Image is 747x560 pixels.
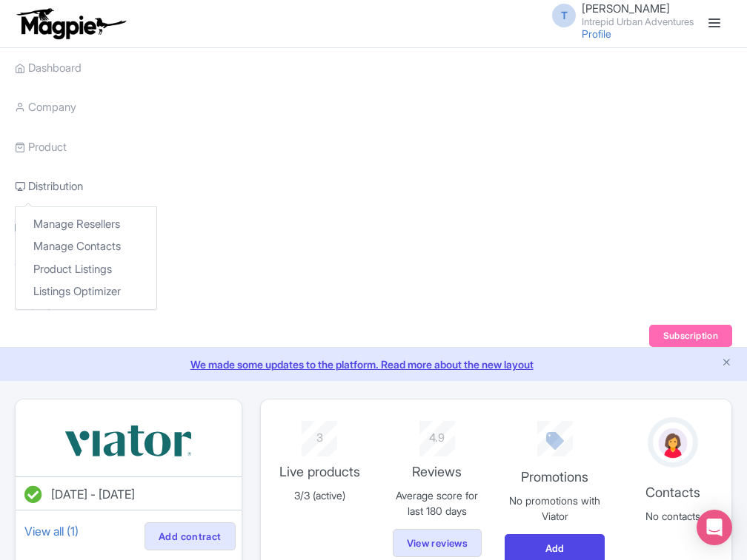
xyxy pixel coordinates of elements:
span: [DATE] - [DATE] [51,487,135,502]
div: Open Intercom Messenger [697,510,732,545]
a: We made some updates to the platform. Read more about the new layout [9,357,738,372]
div: 3 [270,421,370,447]
a: Manage Resellers [16,213,156,236]
button: Close announcement [721,355,732,372]
p: No promotions with Viator [505,493,605,524]
a: View reviews [393,529,482,557]
a: Manage Contacts [16,235,156,258]
p: Average score for last 180 days [387,488,487,519]
p: Promotions [505,467,605,487]
a: Profile [582,27,611,40]
a: Company [15,87,76,128]
p: 3/3 (active) [270,488,370,503]
a: Product [15,127,67,168]
img: avatar_key_member-9c1dde93af8b07d7383eb8b5fb890c87.png [656,425,690,461]
a: Dashboard [15,48,82,89]
p: No contacts [622,508,723,524]
p: Reviews [387,462,487,482]
a: Subscription [649,325,732,347]
a: Add contract [145,522,236,550]
p: Live products [270,462,370,482]
small: Intrepid Urban Adventures [582,17,694,27]
a: View all (1) [21,521,82,542]
p: Contacts [622,482,723,502]
span: [PERSON_NAME] [582,1,670,16]
div: 4.9 [387,421,487,447]
img: logo-ab69f6fb50320c5b225c76a69d11143b.png [13,7,128,40]
a: Distribution [15,166,83,207]
a: Product Listings [16,258,156,281]
a: Listings Optimizer [16,280,156,303]
span: T [552,4,576,27]
a: T [PERSON_NAME] Intrepid Urban Adventures [543,3,694,27]
img: vbqrramwp3xkpi4ekcjz.svg [62,417,195,465]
